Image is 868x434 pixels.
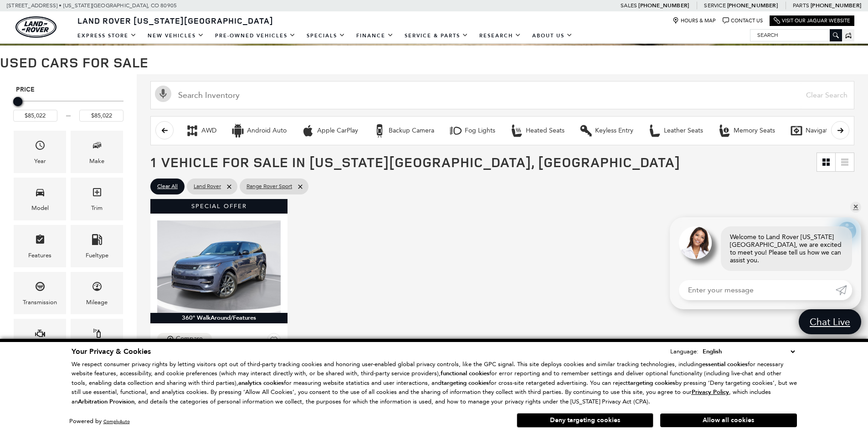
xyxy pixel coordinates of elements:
[267,333,281,350] button: Save Vehicle
[34,156,46,166] div: Year
[14,272,66,314] div: TransmissionTransmission
[92,279,103,297] span: Mileage
[231,124,245,138] div: Android Auto
[805,316,855,328] span: Chat Live
[247,181,292,192] span: Range Rover Sport
[14,178,66,220] div: ModelModel
[831,121,849,139] button: scroll right
[296,121,363,140] button: Apple CarPlayApple CarPlay
[157,181,178,192] span: Clear All
[72,28,142,44] a: EXPRESS STORE
[527,28,578,44] a: About Us
[449,124,462,138] div: Fog Lights
[180,121,221,140] button: AWDAWD
[785,121,864,140] button: Navigation SystemNavigation System
[35,184,46,203] span: Model
[13,94,123,122] div: Price
[35,232,46,250] span: Features
[510,124,524,138] div: Heated Seats
[247,127,287,135] div: Android Auto
[13,97,22,106] div: Maximum Price
[774,17,850,24] a: Visit Our Jaguar Website
[72,347,151,357] span: Your Privacy & Cookies
[670,348,699,354] div: Language:
[793,2,809,9] span: Parts
[702,360,748,368] strong: essential cookies
[718,124,731,138] div: Memory Seats
[14,319,66,361] div: EngineEngine
[150,81,854,109] input: Search Inventory
[92,138,103,156] span: Make
[713,121,780,140] button: Memory SeatsMemory Seats
[89,156,104,166] div: Make
[226,121,292,140] button: Android AutoAndroid Auto
[78,398,134,406] strong: Arbitration Provision
[71,225,123,267] div: FueltypeFueltype
[444,121,500,140] button: Fog LightsFog Lights
[142,28,210,44] a: New Vehicles
[71,272,123,314] div: MileageMileage
[727,2,778,9] a: [PHONE_NUMBER]
[31,203,49,213] div: Model
[574,121,638,140] button: Keyless EntryKeyless Entry
[368,121,439,140] button: Backup CameraBackup Camera
[806,127,859,135] div: Navigation System
[155,86,171,102] svg: Click to toggle on voice search
[79,110,123,122] input: Maximum
[673,17,716,24] a: Hours & Map
[210,28,301,44] a: Pre-Owned Vehicles
[103,419,130,424] a: ComplyAuto
[7,2,177,9] a: [STREET_ADDRESS] • [US_STATE][GEOGRAPHIC_DATA], CO 80905
[15,16,56,38] img: Land Rover
[704,2,725,9] span: Service
[505,121,570,140] button: Heated SeatsHeated Seats
[86,250,108,260] div: Fueltype
[15,16,56,38] a: land-rover
[465,127,495,135] div: Fog Lights
[176,335,203,343] div: Compare
[441,369,489,378] strong: functional cookies
[750,30,842,41] input: Search
[317,127,358,135] div: Apple CarPlay
[150,313,288,323] div: 360° WalkAround/Features
[92,184,103,203] span: Trim
[351,28,399,44] a: Finance
[799,309,861,334] a: Chat Live
[579,124,593,138] div: Keyless Entry
[13,110,57,122] input: Minimum
[77,15,273,26] span: Land Rover [US_STATE][GEOGRAPHIC_DATA]
[69,419,130,424] div: Powered by
[150,199,288,214] div: Special Offer
[14,131,66,173] div: YearYear
[664,127,703,135] div: Leather Seats
[734,127,775,135] div: Memory Seats
[86,297,108,307] div: Mileage
[23,297,57,307] div: Transmission
[28,250,51,260] div: Features
[301,28,351,44] a: Specials
[721,226,852,271] div: Welcome to Land Rover [US_STATE][GEOGRAPHIC_DATA], we are excited to meet you! Please tell us how...
[723,17,763,24] a: Contact Us
[621,2,637,9] span: Sales
[194,181,221,192] span: Land Rover
[301,124,315,138] div: Apple CarPlay
[817,153,835,171] a: Grid View
[648,124,662,138] div: Leather Seats
[91,203,103,213] div: Trim
[700,347,797,357] select: Language Select
[71,178,123,220] div: TrimTrim
[35,326,46,344] span: Engine
[517,413,653,428] button: Deny targeting cookies
[185,124,199,138] div: AWD
[92,326,103,344] span: Color
[526,127,565,135] div: Heated Seats
[201,127,216,135] div: AWD
[72,360,797,407] p: We respect consumer privacy rights by letting visitors opt out of third-party tracking cookies an...
[155,121,174,139] button: scroll left
[836,280,852,300] a: Submit
[71,131,123,173] div: MakeMake
[474,28,527,44] a: Research
[692,388,729,396] u: Privacy Policy
[389,127,434,135] div: Backup Camera
[660,414,797,427] button: Allow all cookies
